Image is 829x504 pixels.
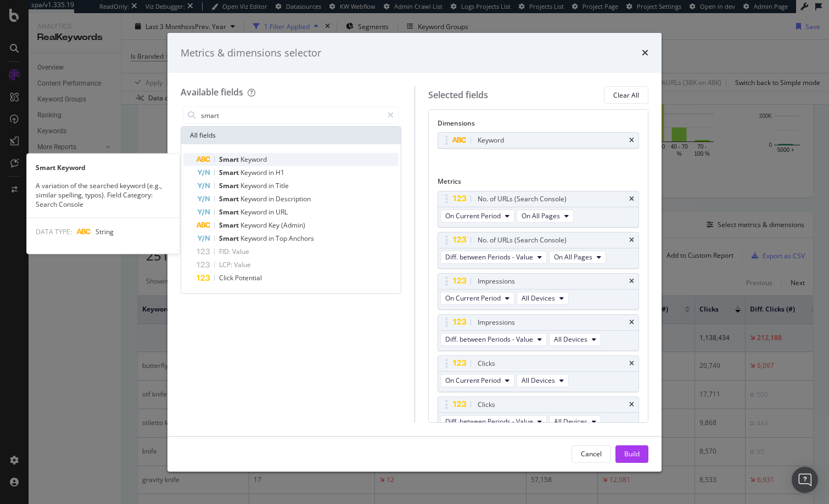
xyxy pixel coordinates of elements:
[478,399,495,410] div: Clicks
[478,194,567,205] div: No. of URLs (Search Console)
[440,415,547,428] button: Diff. between Periods - Value
[438,314,640,351] div: ImpressionstimesDiff. between Periods - ValueAll Devices
[604,86,648,104] button: Clear All
[240,234,268,243] span: Keyword
[517,292,569,305] button: All Devices
[629,278,634,285] div: times
[549,333,601,346] button: All Devices
[581,449,602,458] div: Cancel
[615,445,648,463] button: Build
[478,235,567,246] div: No. of URLs (Search Console)
[428,89,488,101] div: Selected fields
[219,260,234,269] span: LCP:
[181,46,321,60] div: Metrics & dimensions selector
[281,220,305,230] span: (Admin)
[440,374,514,387] button: On Current Period
[276,207,288,217] span: URL
[624,449,640,458] div: Build
[478,317,515,328] div: Impressions
[268,234,276,243] span: in
[792,467,818,493] div: Open Intercom Messenger
[642,46,648,60] div: times
[478,358,495,369] div: Clicks
[438,397,640,433] div: ClickstimesDiff. between Periods - ValueAll Devices
[629,196,634,202] div: times
[629,401,634,408] div: times
[438,232,640,269] div: No. of URLs (Search Console)timesDiff. between Periods - ValueOn All Pages
[289,234,314,243] span: Anchors
[240,155,267,164] span: Keyword
[268,168,276,177] span: in
[27,180,180,208] div: A variation of the searched keyword (e.g., similar spelling, typos). Field Category: Search Console
[549,251,606,264] button: On All Pages
[440,209,514,223] button: On Current Period
[268,220,281,230] span: Key
[440,251,547,264] button: Diff. between Periods - Value
[438,273,640,310] div: ImpressionstimesOn Current PeriodAll Devices
[445,211,501,220] span: On Current Period
[629,237,634,243] div: times
[629,360,634,367] div: times
[440,333,547,346] button: Diff. between Periods - Value
[235,273,262,282] span: Potential
[522,293,555,303] span: All Devices
[240,181,268,190] span: Keyword
[554,252,592,262] span: On All Pages
[240,207,268,217] span: Keyword
[629,319,634,326] div: times
[445,252,533,262] span: Diff. between Periods - Value
[445,293,501,303] span: On Current Period
[219,220,240,230] span: Smart
[234,260,251,269] span: Value
[219,155,240,164] span: Smart
[181,127,401,144] div: All fields
[522,211,560,220] span: On All Pages
[232,247,249,256] span: Value
[219,273,235,282] span: Click
[268,194,276,203] span: in
[554,417,587,426] span: All Devices
[438,177,640,190] div: Metrics
[268,181,276,190] span: in
[181,86,243,98] div: Available fields
[478,276,515,287] div: Impressions
[276,234,289,243] span: Top
[522,376,555,385] span: All Devices
[445,376,501,385] span: On Current Period
[438,355,640,392] div: ClickstimesOn Current PeriodAll Devices
[629,137,634,144] div: times
[268,207,276,217] span: in
[549,415,601,428] button: All Devices
[219,168,240,177] span: Smart
[276,194,311,203] span: Description
[438,118,640,132] div: Dimensions
[440,292,514,305] button: On Current Period
[200,107,383,123] input: Search by field name
[240,194,268,203] span: Keyword
[478,135,504,146] div: Keyword
[276,181,289,190] span: Title
[445,335,533,344] span: Diff. between Periods - Value
[219,234,240,243] span: Smart
[219,207,240,217] span: Smart
[438,132,640,149] div: Keywordtimes
[219,194,240,203] span: Smart
[517,374,569,387] button: All Devices
[27,162,180,172] div: Smart Keyword
[613,90,639,100] div: Clear All
[517,209,574,223] button: On All Pages
[276,168,284,177] span: H1
[240,168,268,177] span: Keyword
[240,220,268,230] span: Keyword
[445,417,533,426] span: Diff. between Periods - Value
[219,181,240,190] span: Smart
[219,247,232,256] span: FID:
[438,191,640,228] div: No. of URLs (Search Console)timesOn Current PeriodOn All Pages
[554,335,587,344] span: All Devices
[167,33,662,472] div: modal
[572,445,611,463] button: Cancel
